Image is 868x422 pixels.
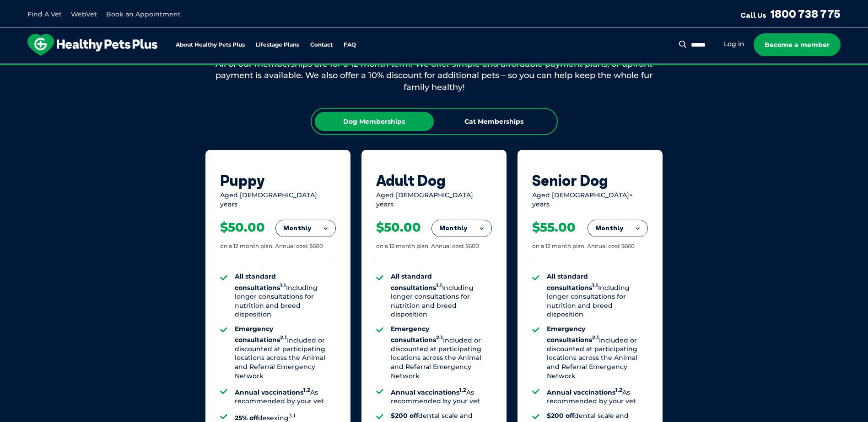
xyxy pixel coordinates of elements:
[27,34,157,56] img: hpp-logo
[592,335,599,341] sup: 2.1
[220,220,265,235] div: $50.00
[235,272,286,291] strong: All standard consultations
[436,335,443,341] sup: 2.1
[71,10,97,18] a: WebVet
[256,42,299,48] a: Lifestage Plans
[740,7,841,21] a: Call Us1800 738 775
[391,272,492,319] li: Including longer consultations for nutrition and breed disposition
[391,411,418,420] strong: $200 off
[220,172,336,189] div: Puppy
[376,172,492,189] div: Adult Dog
[588,220,647,237] button: Monthly
[391,386,492,406] li: As recommended by your vet
[376,243,479,250] div: on a 12 month plan. Annual cost $600
[220,243,323,250] div: on a 12 month plan. Annual cost $600
[391,325,492,380] li: Included or discounted at participating locations across the Animal and Referral Emergency Network
[376,220,421,235] div: $50.00
[532,243,635,250] div: on a 12 month plan. Annual cost $660
[310,42,333,48] a: Contact
[754,33,841,56] a: Become a member
[303,387,310,393] sup: 1.2
[724,40,744,48] a: Log in
[235,272,336,319] li: Including longer consultations for nutrition and breed disposition
[176,42,245,48] a: About Healthy Pets Plus
[235,414,258,422] strong: 25% off
[263,64,605,72] span: Proactive, preventative wellness program designed to keep your pet healthier and happier for longer
[740,11,766,20] span: Call Us
[547,325,648,380] li: Included or discounted at participating locations across the Animal and Referral Emergency Network
[289,412,295,419] sup: 3.1
[547,388,622,396] strong: Annual vaccinations
[532,220,576,235] div: $55.00
[677,40,689,49] button: Search
[436,282,442,289] sup: 1.1
[106,10,181,18] a: Book an Appointment
[547,411,574,420] strong: $200 off
[459,387,466,393] sup: 1.2
[235,388,310,396] strong: Annual vaccinations
[432,220,491,237] button: Monthly
[276,220,335,237] button: Monthly
[391,325,443,344] strong: Emergency consultations
[547,325,599,344] strong: Emergency consultations
[547,272,648,319] li: Including longer consultations for nutrition and breed disposition
[315,112,434,131] div: Dog Memberships
[435,112,554,131] div: Cat Memberships
[205,58,663,93] div: All of our memberships are for a 12 month term. We offer simple and affordable payment plans, or ...
[547,386,648,406] li: As recommended by your vet
[532,172,648,189] div: Senior Dog
[376,191,492,209] div: Aged [DEMOGRAPHIC_DATA] years
[235,325,287,344] strong: Emergency consultations
[592,282,598,289] sup: 1.1
[27,10,62,18] a: Find A Vet
[391,272,442,291] strong: All standard consultations
[344,42,356,48] a: FAQ
[280,282,286,289] sup: 1.1
[235,325,336,380] li: Included or discounted at participating locations across the Animal and Referral Emergency Network
[547,272,598,291] strong: All standard consultations
[615,387,622,393] sup: 1.2
[532,191,648,209] div: Aged [DEMOGRAPHIC_DATA]+ years
[235,386,336,406] li: As recommended by your vet
[280,335,287,341] sup: 2.1
[391,388,466,396] strong: Annual vaccinations
[220,191,336,209] div: Aged [DEMOGRAPHIC_DATA] years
